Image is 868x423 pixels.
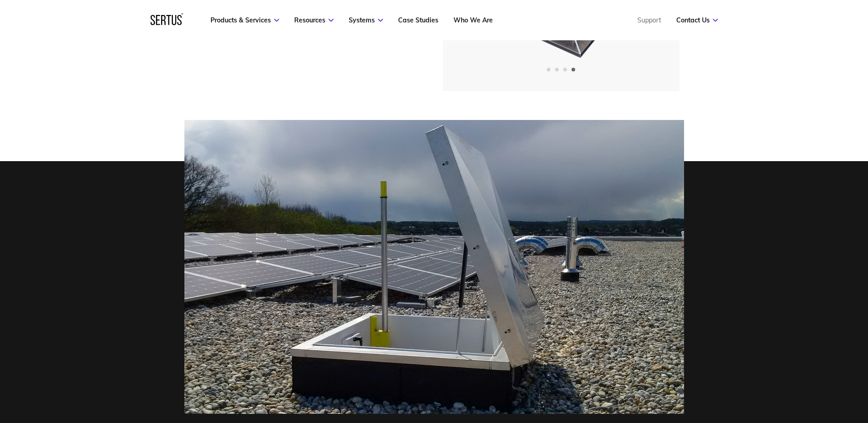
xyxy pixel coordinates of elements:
a: Support [637,16,661,24]
a: Case Studies [398,16,438,24]
a: Products & Services [210,16,279,24]
a: Resources [294,16,334,24]
iframe: Chat Widget [703,317,868,423]
span: Go to slide 1 [547,68,550,71]
span: Go to slide 2 [555,68,559,71]
span: Go to slide 3 [563,68,567,71]
a: Who We Are [453,16,493,24]
a: Contact Us [676,16,718,24]
a: Systems [349,16,383,24]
